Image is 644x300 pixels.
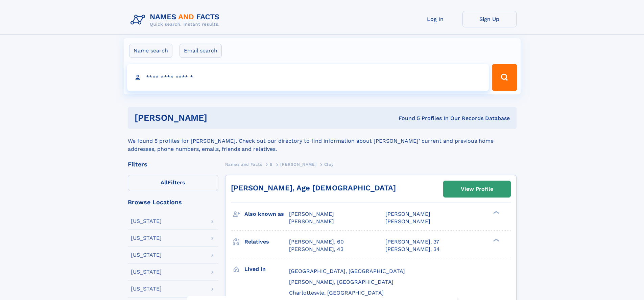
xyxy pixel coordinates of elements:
[128,199,218,205] div: Browse Locations
[225,160,262,168] a: Names and Facts
[131,218,162,224] div: [US_STATE]
[128,175,218,191] label: Filters
[289,268,405,274] span: [GEOGRAPHIC_DATA], [GEOGRAPHIC_DATA]
[131,286,162,292] div: [US_STATE]
[303,115,510,122] div: Found 5 Profiles In Our Records Database
[128,161,218,167] div: Filters
[280,162,316,167] span: [PERSON_NAME]
[289,218,334,225] span: [PERSON_NAME]
[161,179,168,186] span: All
[127,64,489,91] input: search input
[270,162,273,167] span: B
[324,162,333,167] span: Clay
[289,279,393,285] span: [PERSON_NAME], [GEOGRAPHIC_DATA]
[270,160,273,168] a: B
[385,238,439,246] a: [PERSON_NAME], 37
[131,269,162,275] div: [US_STATE]
[128,11,225,29] img: Logo Names and Facts
[289,211,334,217] span: [PERSON_NAME]
[385,211,430,217] span: [PERSON_NAME]
[231,184,396,192] a: [PERSON_NAME], Age [DEMOGRAPHIC_DATA]
[289,290,384,296] span: Charlottesvle, [GEOGRAPHIC_DATA]
[129,44,172,58] label: Name search
[131,235,162,241] div: [US_STATE]
[289,246,343,253] a: [PERSON_NAME], 43
[408,11,462,27] a: Log In
[492,238,500,242] div: ❯
[244,236,289,248] h3: Relatives
[244,263,289,275] h3: Lived in
[462,11,517,27] a: Sign Up
[444,181,510,197] a: View Profile
[128,129,517,153] div: We found 5 profiles for [PERSON_NAME]. Check out our directory to find information about [PERSON_...
[244,208,289,220] h3: Also known as
[280,160,316,168] a: [PERSON_NAME]
[492,64,517,91] button: Search Button
[180,44,222,58] label: Email search
[385,246,440,253] a: [PERSON_NAME], 34
[385,218,430,225] span: [PERSON_NAME]
[492,210,500,215] div: ❯
[289,238,344,246] a: [PERSON_NAME], 60
[131,252,162,258] div: [US_STATE]
[135,114,303,122] h1: [PERSON_NAME]
[461,181,493,197] div: View Profile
